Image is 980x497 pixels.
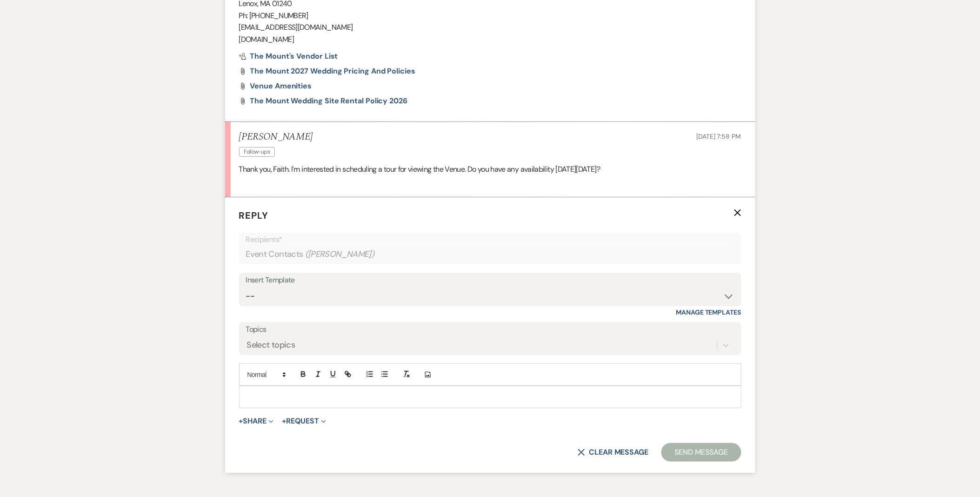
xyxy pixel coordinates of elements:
span: The Mount 2027 Wedding Pricing and Policies [250,66,416,76]
span: ( [PERSON_NAME] ) [305,248,375,261]
h5: [PERSON_NAME] [239,131,313,143]
p: Recipients* [246,234,734,246]
span: + [282,417,286,425]
button: Request [282,417,326,425]
span: Ph: [PHONE_NUMBER] [239,11,308,20]
div: Event Contacts [246,245,734,263]
label: Topics [246,323,734,336]
a: Venue Amenities [250,82,312,90]
button: Share [239,417,274,425]
p: Thank you, Faith. I'm interested in scheduling a tour for viewing the Venue. Do you have any avai... [239,163,741,175]
button: Clear message [578,449,648,456]
span: [EMAIL_ADDRESS][DOMAIN_NAME] [239,22,353,32]
span: Venue Amenities [250,81,312,91]
span: Follow-ups [239,147,275,157]
button: Send Message [661,443,741,462]
a: The Mount Wedding Site Rental Policy 2026 [250,97,408,105]
span: The Mount Wedding Site Rental Policy 2026 [250,96,408,106]
a: The Mount 2027 Wedding Pricing and Policies [250,67,416,75]
span: Reply [239,209,269,222]
span: + [239,417,243,425]
div: Select topics [247,339,295,352]
span: [DATE] 7:58 PM [696,132,741,141]
a: Manage Templates [676,308,741,316]
span: [DOMAIN_NAME] [239,34,294,44]
a: The Mount's Vendor List [239,53,338,60]
div: Insert Template [246,274,734,287]
span: The Mount's Vendor List [250,51,338,61]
